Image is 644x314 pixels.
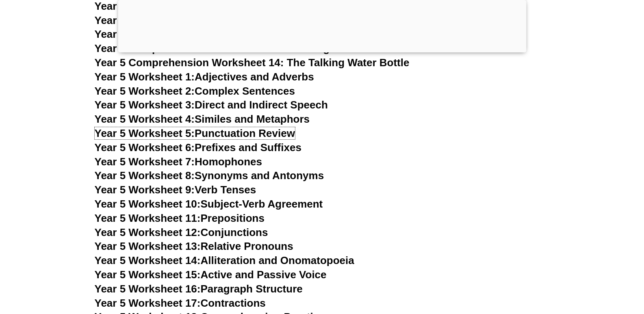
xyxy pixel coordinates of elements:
[95,212,201,224] span: Year 5 Worksheet 11:
[509,222,644,314] iframe: Chat Widget
[95,297,201,309] span: Year 5 Worksheet 17:
[95,56,410,69] a: Year 5 Comprehension Worksheet 14: The Talking Water Bottle
[95,127,195,139] span: Year 5 Worksheet 5:
[95,71,195,83] span: Year 5 Worksheet 1:
[95,42,386,54] a: Year 5 Comprehension Worksheet 13: The Magical Amulet
[95,269,201,281] span: Year 5 Worksheet 15:
[95,85,295,97] a: Year 5 Worksheet 2:Complex Sentences
[95,184,256,196] a: Year 5 Worksheet 9:Verb Tenses
[95,240,201,252] span: Year 5 Worksheet 13:
[95,99,195,111] span: Year 5 Worksheet 3:
[95,113,195,125] span: Year 5 Worksheet 4:
[95,254,354,266] a: Year 5 Worksheet 14:Alliteration and Onomatopoeia
[95,169,324,182] a: Year 5 Worksheet 8:Synonyms and Antonyms
[95,141,301,154] a: Year 5 Worksheet 6:Prefixes and Suffixes
[95,240,293,252] a: Year 5 Worksheet 13:Relative Pronouns
[95,127,295,139] a: Year 5 Worksheet 5:Punctuation Review
[95,169,195,182] span: Year 5 Worksheet 8:
[95,198,323,210] a: Year 5 Worksheet 10:Subject-Verb Agreement
[95,99,328,111] a: Year 5 Worksheet 3:Direct and Indirect Speech
[95,212,265,224] a: Year 5 Worksheet 11:Prepositions
[95,141,195,154] span: Year 5 Worksheet 6:
[95,184,195,196] span: Year 5 Worksheet 9:
[95,297,266,309] a: Year 5 Worksheet 17:Contractions
[95,283,201,295] span: Year 5 Worksheet 16:
[95,28,397,40] a: Year 5 Comprehension Worksheet 12: The Animal Sanctuary
[95,113,310,125] a: Year 5 Worksheet 4:Similes and Metaphors
[95,226,201,238] span: Year 5 Worksheet 12:
[95,156,262,168] a: Year 5 Worksheet 7:Homophones
[95,198,201,210] span: Year 5 Worksheet 10:
[95,156,195,168] span: Year 5 Worksheet 7:
[95,71,314,83] a: Year 5 Worksheet 1:Adjectives and Adverbs
[95,269,327,281] a: Year 5 Worksheet 15:Active and Passive Voice
[95,283,303,295] a: Year 5 Worksheet 16:Paragraph Structure
[95,226,268,238] a: Year 5 Worksheet 12:Conjunctions
[95,85,195,97] span: Year 5 Worksheet 2:
[95,14,452,26] a: Year 5 Comprehension Worksheet 11: The Mystery of the Missing Book
[95,254,201,266] span: Year 5 Worksheet 14:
